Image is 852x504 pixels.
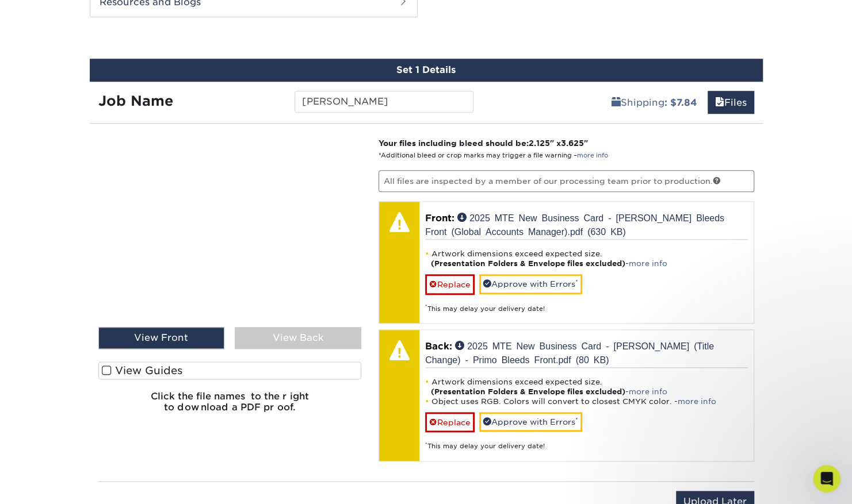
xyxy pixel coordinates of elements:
[425,341,714,364] a: 2025 MTE New Business Card - [PERSON_NAME] (Title Change) - Primo Bleeds Front.pdf (80 KB)
[425,213,724,236] a: 2025 MTE New Business Card - [PERSON_NAME] Bleeds Front (Global Accounts Manager).pdf (630 KB)
[379,152,608,159] small: *Additional bleed or crop marks may trigger a file warning –
[425,295,748,314] div: This may delay your delivery date!
[708,91,754,114] a: Files
[98,291,362,317] div: Front
[425,249,748,268] li: Artwork dimensions exceed expected size. -
[612,97,621,108] span: shipping
[98,391,362,422] h6: Click the file names to the right to download a PDF proof.
[479,412,582,432] a: Approve with Errors*
[604,91,705,114] a: Shipping: $7.84
[425,432,748,451] div: This may delay your delivery date!
[561,138,584,148] span: 3.625
[98,327,225,349] div: View Front
[577,152,608,159] a: more info
[90,59,763,82] div: Set 1 Details
[664,97,697,108] b: : $7.84
[425,213,454,224] span: Front:
[98,361,362,379] label: View Guides
[425,397,748,406] li: Object uses RGB. Colors will convert to closest CMYK color. -
[425,341,452,352] span: Back:
[529,138,550,148] span: 2.125
[715,97,724,108] span: files
[813,465,840,493] iframe: Intercom live chat
[431,259,625,268] strong: (Presentation Folders & Envelope files excluded)
[295,91,473,113] input: Enter a job name
[235,327,361,349] div: View Back
[425,274,475,294] a: Replace
[678,397,716,406] a: more info
[98,93,173,109] strong: Job Name
[629,259,667,268] a: more info
[431,387,625,396] strong: (Presentation Folders & Envelope files excluded)
[479,274,582,294] a: Approve with Errors*
[379,170,754,192] p: All files are inspected by a member of our processing team prior to production.
[379,138,588,148] strong: Your files including bleed should be: " x "
[425,412,475,432] a: Replace
[629,387,667,396] a: more info
[425,377,748,397] li: Artwork dimensions exceed expected size. -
